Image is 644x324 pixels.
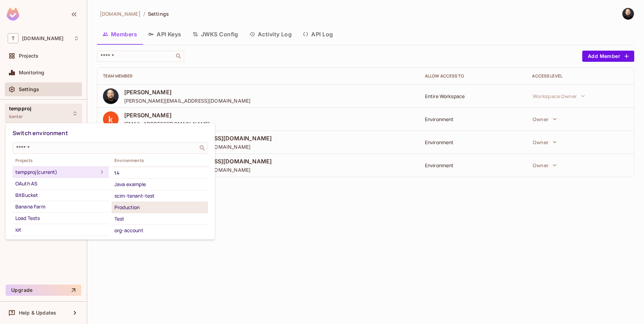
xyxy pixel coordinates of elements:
div: iot [15,226,106,234]
div: OAuth AS [15,179,106,188]
div: Java example [114,180,205,189]
div: Test [114,215,205,223]
div: Production [114,203,205,212]
div: t4 [114,169,205,177]
div: Load Tests [15,214,106,222]
span: Projects [13,158,109,163]
div: scim-tenant-test [114,192,205,200]
div: org-account [114,226,205,235]
span: Switch environment [13,129,68,137]
div: tempproj (current) [15,168,98,176]
span: Environments [112,158,208,163]
div: BitBucket [15,191,106,199]
div: Banana Farm [15,202,106,211]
